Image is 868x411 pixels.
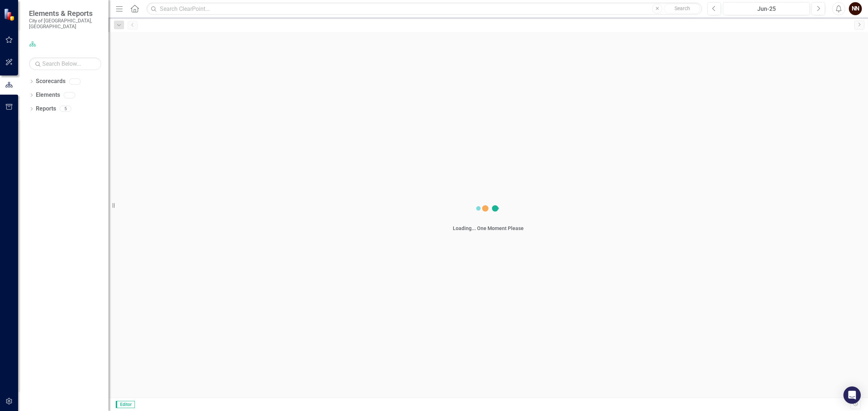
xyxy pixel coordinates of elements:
a: Reports [36,105,56,113]
img: ClearPoint Strategy [4,8,16,21]
div: Jun-25 [726,5,807,13]
span: Editor [116,401,135,408]
input: Search Below... [29,57,101,70]
a: Scorecards [36,77,65,86]
button: Jun-25 [723,2,810,15]
button: NN [849,2,862,15]
small: City of [GEOGRAPHIC_DATA], [GEOGRAPHIC_DATA] [29,18,101,30]
div: 5 [60,106,71,112]
input: Search ClearPoint... [146,3,702,15]
button: Search [664,4,700,14]
div: Open Intercom Messenger [843,386,861,404]
span: Search [675,5,690,11]
div: Loading... One Moment Please [453,225,524,232]
span: Elements & Reports [29,9,101,18]
a: Elements [36,91,60,99]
